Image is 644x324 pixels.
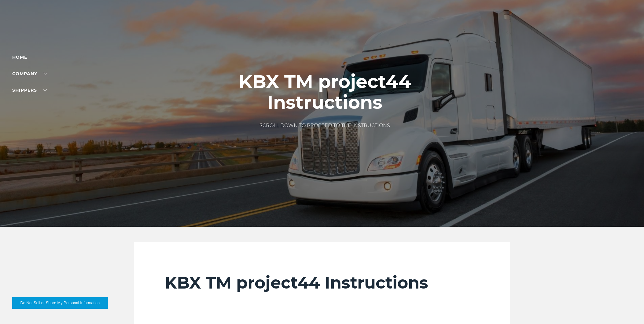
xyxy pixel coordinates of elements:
[12,54,27,60] a: Home
[199,122,450,129] p: SCROLL DOWN TO PROCEED TO THE INSTRUCTIONS
[299,12,345,39] img: kbx logo
[12,297,108,309] button: Do Not Sell or Share My Personal Information
[12,87,47,93] a: SHIPPERS
[199,71,450,113] h1: KBX TM project44 Instructions
[12,12,37,21] div: Log in
[12,71,47,76] a: Company
[165,273,480,293] h2: KBX TM project44 Instructions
